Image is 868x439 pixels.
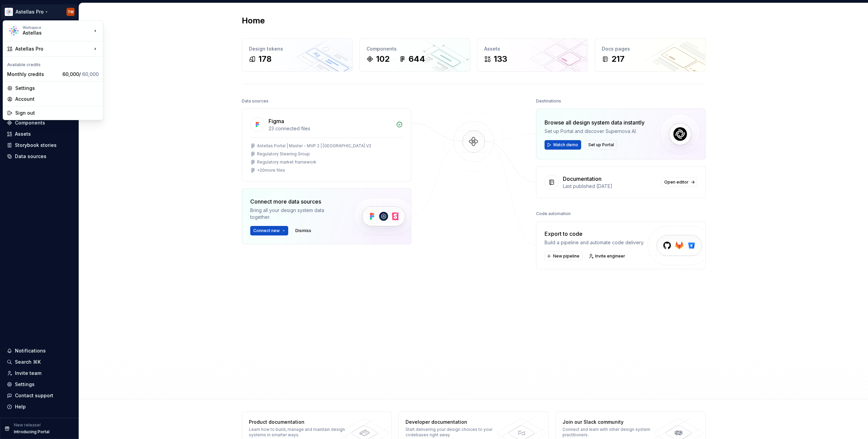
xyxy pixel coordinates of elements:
[15,110,99,116] div: Sign out
[7,71,60,78] div: Monthly credits
[62,71,99,77] span: 60,000 /
[15,96,99,102] div: Account
[23,25,92,30] div: Workspace
[15,85,99,92] div: Settings
[23,30,80,36] div: Astellas
[4,58,101,69] div: Available credits
[82,71,99,77] span: 60,000
[15,45,92,52] div: Astellas Pro
[8,25,20,37] img: b2369ad3-f38c-46c1-b2a2-f2452fdbdcd2.png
